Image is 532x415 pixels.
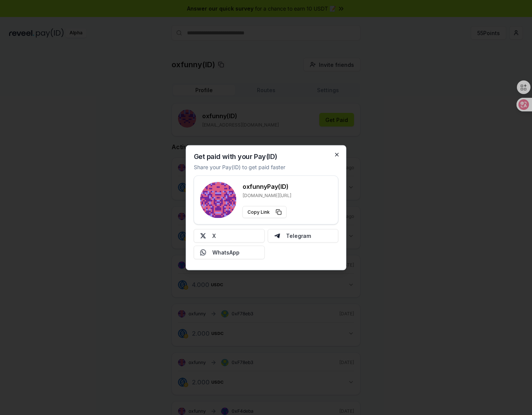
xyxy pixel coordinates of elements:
[200,233,206,239] img: X
[194,245,265,259] button: WhatsApp
[243,182,291,191] h3: oxfunny Pay(ID)
[194,153,277,160] h2: Get paid with your Pay(ID)
[268,229,339,242] button: Telegram
[194,163,285,171] p: Share your Pay(ID) to get paid faster
[200,249,206,255] img: Whatsapp
[243,206,287,218] button: Copy Link
[194,229,265,242] button: X
[274,233,280,239] img: Telegram
[243,192,291,198] p: [DOMAIN_NAME][URL]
